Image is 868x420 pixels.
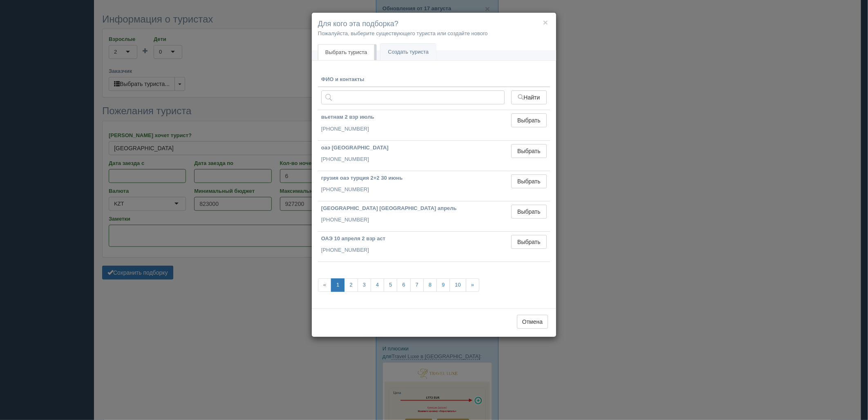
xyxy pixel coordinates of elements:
[321,125,505,133] p: [PHONE_NUMBER]
[321,205,457,211] b: [GEOGRAPHIC_DATA] [GEOGRAPHIC_DATA] апрель
[318,278,331,292] span: «
[321,114,374,120] b: вьетнам 2 взр июль
[511,174,547,188] button: Выбрать
[318,19,550,29] h4: Для кого эта подборка?
[321,156,505,163] p: [PHONE_NUMBER]
[410,278,424,292] a: 7
[321,145,389,151] b: оаэ [GEOGRAPHIC_DATA]
[331,278,345,292] a: 1
[371,278,384,292] a: 4
[397,278,410,292] a: 6
[511,90,547,104] button: Найти
[543,18,548,27] button: ×
[436,278,450,292] a: 9
[450,278,466,292] a: 10
[358,278,371,292] a: 3
[318,29,550,37] p: Пожалуйста, выберите существующего туриста или создайте нового
[384,278,397,292] a: 5
[423,278,437,292] a: 8
[511,205,547,219] button: Выбрать
[466,278,479,292] a: »
[321,90,505,104] input: Поиск по ФИО, паспорту или контактам
[517,315,548,329] button: Отмена
[511,235,547,249] button: Выбрать
[344,278,358,292] a: 2
[321,175,403,181] b: грузия оаэ турция 2+2 30 июнь
[511,144,547,158] button: Выбрать
[321,246,505,254] p: [PHONE_NUMBER]
[318,72,508,87] th: ФИО и контакты
[321,235,385,242] b: ОАЭ 10 апреля 2 взр аст
[511,113,547,127] button: Выбрать
[380,44,436,61] a: Создать туриста
[321,186,505,194] p: [PHONE_NUMBER]
[318,44,374,61] a: Выбрать туриста
[321,216,505,224] p: [PHONE_NUMBER]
